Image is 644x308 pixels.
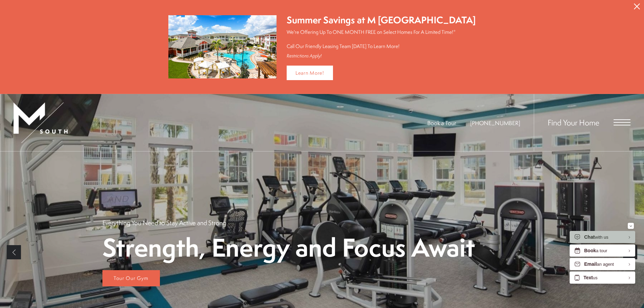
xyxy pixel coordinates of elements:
a: Learn More! [287,66,333,80]
p: Strength, Energy and Focus Await [102,234,475,261]
div: Summer Savings at M [GEOGRAPHIC_DATA] [287,14,476,27]
div: Restrictions Apply! [287,53,476,59]
a: Book a Tour [427,119,456,127]
a: Call us at (813) 544-2303 [470,119,520,127]
a: Previous [7,245,21,259]
img: Summer Savings at M South Apartments [168,15,277,78]
a: Tour Our Gym [102,270,160,286]
p: Everything You Need to Stay Active and Strong [102,218,226,227]
img: MSouth [14,102,68,143]
button: Open Menu [614,119,630,125]
a: Find Your Home [548,117,599,128]
p: We're Offering Up To ONE MONTH FREE on Select Homes For A Limited Time!* Call Our Friendly Leasin... [287,28,476,50]
span: Tour Our Gym [114,275,148,282]
span: [PHONE_NUMBER] [470,119,520,127]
